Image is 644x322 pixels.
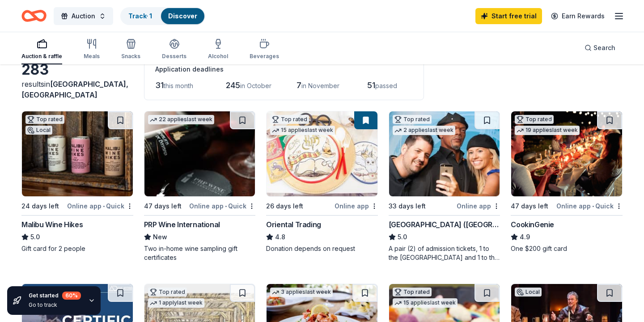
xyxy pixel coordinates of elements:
span: [GEOGRAPHIC_DATA], [GEOGRAPHIC_DATA] [21,80,128,99]
span: in October [240,82,271,89]
img: Image for CookinGenie [511,111,622,196]
span: 245 [226,80,240,90]
div: Malibu Wine Hikes [21,219,83,230]
div: Top rated [25,115,64,124]
a: Home [21,5,47,26]
a: Image for CookinGenieTop rated19 applieslast week47 days leftOnline app•QuickCookinGenie4.9One $2... [511,111,623,253]
span: Auction [72,11,95,21]
a: Discover [168,12,197,20]
div: Oriental Trading [266,219,321,230]
span: this month [164,82,193,89]
div: results [21,79,133,100]
span: 4.8 [275,232,285,242]
div: 19 applies last week [515,126,580,135]
div: PRP Wine International [144,219,220,230]
button: Auction & raffle [21,35,62,64]
div: 15 applies last week [393,298,458,308]
a: Image for PRP Wine International22 applieslast week47 days leftOnline app•QuickPRP Wine Internati... [144,111,256,262]
span: in [21,80,128,99]
span: 31 [155,80,164,90]
div: 1 apply last week [148,298,204,308]
span: New [153,232,167,242]
span: in November [301,82,339,89]
div: 15 applies last week [270,126,335,135]
img: Image for Malibu Wine Hikes [22,111,133,196]
div: Auction & raffle [21,53,62,60]
div: 3 applies last week [270,288,333,297]
span: • [592,203,594,210]
div: Two in-home wine sampling gift certificates [144,244,256,262]
div: Local [25,126,52,135]
button: Snacks [121,35,140,64]
div: 60 % [62,292,81,300]
div: Top rated [148,288,187,297]
div: Go to track [29,301,81,309]
div: A pair (2) of admission tickets, 1 to the [GEOGRAPHIC_DATA] and 1 to the [GEOGRAPHIC_DATA] [389,244,500,262]
img: Image for Oriental Trading [267,111,377,196]
div: Top rated [515,115,554,124]
a: Track· 1 [128,12,152,20]
div: Online app Quick [556,200,623,212]
div: [GEOGRAPHIC_DATA] ([GEOGRAPHIC_DATA]) [389,219,500,230]
button: Search [577,39,623,57]
button: Auction [54,7,113,25]
span: 51 [367,80,375,90]
span: • [103,203,105,210]
div: CookinGenie [511,219,554,230]
div: Local [515,288,542,297]
div: Alcohol [208,53,228,60]
div: Gift card for 2 people [21,244,133,253]
span: 5.0 [398,232,407,242]
span: 5.0 [30,232,40,242]
div: Snacks [121,53,140,60]
div: Top rated [270,115,309,124]
div: 33 days left [389,201,426,212]
div: Application deadlines [155,64,413,75]
div: Top rated [393,288,432,297]
div: Beverages [250,53,279,60]
div: Donation depends on request [266,244,378,253]
span: • [225,203,227,210]
div: 47 days left [144,201,182,212]
div: Online app Quick [189,200,255,212]
div: Online app [457,200,500,212]
div: 22 applies last week [148,115,214,124]
a: Image for Malibu Wine HikesTop ratedLocal24 days leftOnline app•QuickMalibu Wine Hikes5.0Gift car... [21,111,133,253]
div: Online app Quick [67,200,133,212]
span: 7 [297,80,301,90]
button: Alcohol [208,35,228,64]
img: Image for Hollywood Wax Museum (Hollywood) [389,111,500,196]
button: Desserts [162,35,186,64]
a: Image for Oriental TradingTop rated15 applieslast week26 days leftOnline appOriental Trading4.8Do... [266,111,378,253]
div: One $200 gift card [511,244,623,253]
a: Start free trial [475,8,542,24]
div: 24 days left [21,201,59,212]
div: 26 days left [266,201,303,212]
button: Track· 1Discover [120,7,205,25]
div: Desserts [162,53,186,60]
span: passed [375,82,397,89]
img: Image for PRP Wine International [144,111,255,196]
a: Image for Hollywood Wax Museum (Hollywood)Top rated2 applieslast week33 days leftOnline app[GEOGR... [389,111,500,262]
button: Beverages [250,35,279,64]
div: Meals [84,53,100,60]
button: Meals [84,35,100,64]
div: 47 days left [511,201,548,212]
a: Earn Rewards [546,8,610,24]
div: Get started [29,292,81,300]
span: Search [593,42,615,53]
div: Top rated [393,115,432,124]
div: 283 [21,61,133,79]
span: 4.9 [520,232,530,242]
div: 2 applies last week [393,126,455,135]
div: Online app [335,200,378,212]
